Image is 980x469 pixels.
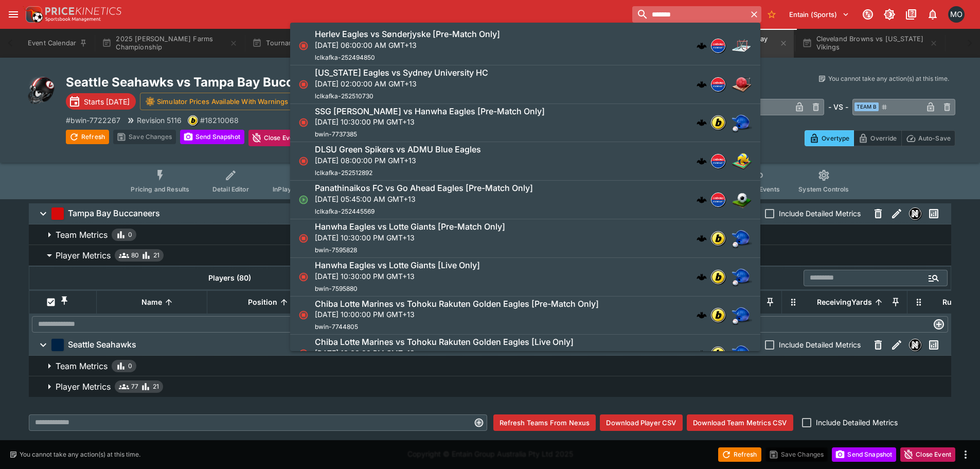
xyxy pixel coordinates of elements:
[711,308,725,322] div: bwin
[906,204,924,223] button: Nexus
[315,232,505,243] p: [DATE] 10:30:00 PM GMT+13
[711,116,725,129] img: bwin.png
[315,348,574,358] p: [DATE] 10:00:00 PM GMT+13
[697,310,707,320] img: logo-cerberus.svg
[315,116,545,127] p: [DATE] 10:30:00 PM GMT+13
[900,447,955,462] button: Close Event
[822,133,849,144] p: Overtype
[909,339,921,351] div: Nexus
[315,207,375,215] span: lclkafka-252445569
[697,41,707,51] img: logo-cerberus.svg
[315,67,488,78] h6: [US_STATE] Eagles vs Sydney University HC
[122,163,857,199] div: Event type filters
[779,208,861,219] span: Include Detailed Metrics
[732,267,752,287] img: baseball.png
[68,208,160,219] h6: Tampa Bay Buccaneers
[711,154,725,168] div: lclkafka
[805,130,854,146] button: Overtype
[25,74,58,107] img: american_football.png
[711,193,725,207] div: lclkafka
[315,54,375,61] span: lclkafka-252494850
[22,29,94,58] button: Event Calendar
[315,271,480,282] p: [DATE] 10:30:00 PM GMT+13
[131,250,139,260] span: 80
[711,346,725,361] div: bwin
[23,4,43,25] img: PriceKinetics Logo
[128,361,132,371] span: 0
[237,296,289,308] span: Position
[732,36,752,56] img: ice_hockey.png
[56,360,108,372] p: Team Metrics
[128,230,132,240] span: 0
[828,74,949,83] p: You cannot take any action(s) at this time.
[315,130,357,138] span: bwin-7737385
[29,245,951,266] button: Player Metrics8021
[711,270,725,284] div: bwin
[140,93,295,110] button: Simulator Prices Available With Warnings
[153,381,159,392] span: 21
[697,310,707,320] div: cerberus
[732,189,752,210] img: soccer.png
[697,156,707,166] div: cerberus
[687,414,793,431] button: Download Team Metrics CSV
[246,29,368,58] button: Tournament Match Betting
[96,29,244,58] button: 2025 [PERSON_NAME] Farms Championship
[910,339,921,351] img: nexus.svg
[732,74,752,95] img: handball.png
[298,233,309,244] svg: Closed
[697,117,707,128] div: cerberus
[315,183,533,194] h6: Panathinaikos FC vs Go Ahead Eagles [Pre-Match Only]
[832,447,896,462] button: Send Snapshot
[732,343,752,364] img: baseball.png
[29,376,951,397] button: Player Metrics7721
[732,305,752,325] img: baseball.png
[298,79,309,90] svg: Closed
[56,229,108,241] p: Team Metrics
[188,116,198,125] img: bwin.png
[711,308,725,322] img: bwin.png
[711,115,725,130] div: bwin
[711,270,725,284] img: bwin.png
[131,185,189,193] span: Pricing and Results
[859,5,877,24] button: Connected to PK
[697,41,707,51] div: cerberus
[711,232,725,245] img: bwin.png
[315,194,533,204] p: [DATE] 05:45:00 AM GMT+13
[20,450,140,459] p: You cannot take any action(s) at this time.
[298,349,309,359] svg: Closed
[697,79,707,90] div: cerberus
[805,130,955,146] div: Start From
[66,74,511,90] h2: Copy To Clipboard
[923,5,942,24] button: Notifications
[29,335,951,355] button: Seattle SeahawksInclude Detailed MetricsNexusPast Performances
[298,117,309,128] svg: Closed
[180,130,244,144] button: Send Snapshot
[298,41,309,51] svg: Closed
[130,296,173,308] span: Name
[711,193,725,206] img: lclkafka.png
[711,39,725,53] div: lclkafka
[45,17,101,22] img: Sportsbook Management
[315,285,358,292] span: bwin-7595880
[29,356,951,376] button: Team Metrics0
[901,130,955,146] button: Auto-Save
[906,336,924,354] button: Nexus
[315,29,500,40] h6: Herlev Eagles vs Sønderjyske [Pre-Match Only]
[910,208,921,219] img: nexus.svg
[66,115,120,126] p: Copy To Clipboard
[315,299,599,309] h6: Chiba Lotte Marines vs Tohoku Rakuten Golden Eagles [Pre-Match Only]
[711,39,725,53] img: lclkafka.png
[806,296,883,308] span: ReceivingYards
[959,448,972,461] button: more
[315,323,358,331] span: bwin-7744805
[711,77,725,92] div: lclkafka
[697,349,707,359] div: cerberus
[315,40,500,50] p: [DATE] 06:00:00 AM GMT+13
[153,250,159,260] span: 21
[29,224,951,245] button: Team Metrics0
[56,380,111,393] p: Player Metrics
[212,185,249,193] span: Detail Editor
[298,272,309,282] svg: Closed
[315,144,481,155] h6: DLSU Green Spikers vs ADMU Blue Eagles
[924,204,943,223] button: Past Performances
